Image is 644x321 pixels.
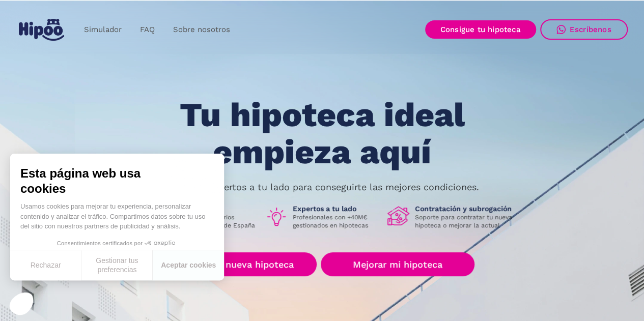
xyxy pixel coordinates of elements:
[129,97,515,170] h1: Tu hipoteca ideal empieza aquí
[164,20,239,40] a: Sobre nosotros
[75,20,131,40] a: Simulador
[570,25,611,34] div: Escríbenos
[293,204,379,213] h1: Expertos a tu lado
[131,20,164,40] a: FAQ
[17,15,67,45] a: home
[293,213,379,229] p: Profesionales con +40M€ gestionados en hipotecas
[321,252,474,276] a: Mejorar mi hipoteca
[170,252,317,276] a: Buscar nueva hipoteca
[415,204,520,213] h1: Contratación y subrogación
[425,20,536,39] a: Consigue tu hipoteca
[165,183,479,191] p: Nuestros expertos a tu lado para conseguirte las mejores condiciones.
[540,19,628,40] a: Escríbenos
[415,213,520,229] p: Soporte para contratar tu nueva hipoteca o mejorar la actual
